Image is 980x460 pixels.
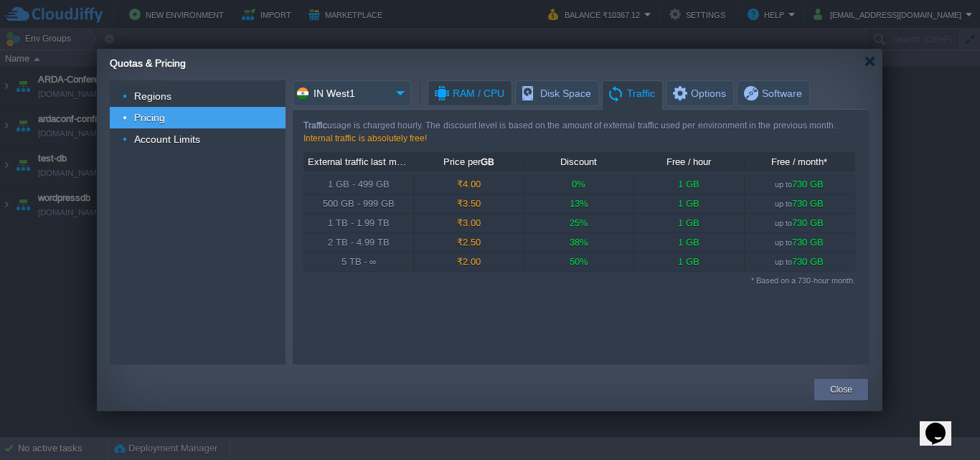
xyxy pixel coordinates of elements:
div: 25% [524,214,633,233]
span: 1 GB [678,179,699,189]
div: Free / hour [634,153,743,172]
span: 730 GB [792,217,824,228]
div: 0% [524,175,633,194]
div: Discount [524,153,633,172]
span: 730 GB [792,198,824,209]
span: 1 GB [678,198,699,209]
div: 2 TB - 4.99 TB [304,233,413,252]
a: Account Limits [133,133,202,146]
div: ₹2.50 [414,233,523,252]
div: up to [745,214,854,233]
span: 730 GB [792,256,824,267]
button: Close [830,382,852,397]
dfn: Traffic [303,121,327,131]
iframe: chat widget [920,403,966,446]
span: Disk Space [520,81,591,105]
div: 38% [524,233,633,252]
div: 50% [524,253,633,271]
div: up to [745,175,854,194]
div: 1 TB - 1.99 TB [304,214,413,233]
div: usage is charged hourly. The discount level is based on the amount of external traffic used per e... [303,119,855,152]
span: 730 GB [792,237,824,248]
span: 1 GB [678,256,699,267]
div: up to [745,233,854,252]
div: up to [745,253,854,271]
div: 500 GB - 999 GB [304,194,413,213]
div: ₹2.00 [414,253,523,271]
a: Pricing [133,111,167,124]
div: 5 TB - ∞ [304,253,413,271]
dfn: GB [481,156,494,167]
span: 1 GB [678,217,699,228]
div: 1 GB - 499 GB [304,175,413,194]
span: Software [742,81,802,105]
div: ₹3.00 [414,214,523,233]
div: * Based on a 730-hour month. [303,272,855,285]
div: ₹3.50 [414,194,523,213]
div: Price per [414,153,523,172]
span: Traffic [607,81,655,106]
div: 13% [524,194,633,213]
span: Internal traffic is absolutely free! [303,133,427,144]
span: RAM / CPU [433,81,504,105]
div: External traffic last month [304,153,413,172]
div: Free / month* [745,153,854,172]
span: Options [671,81,726,105]
div: ₹4.00 [414,175,523,194]
span: Quotas & Pricing [110,57,186,69]
span: 730 GB [792,179,824,189]
span: 1 GB [678,237,699,248]
a: Regions [133,90,174,103]
div: up to [745,194,854,213]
